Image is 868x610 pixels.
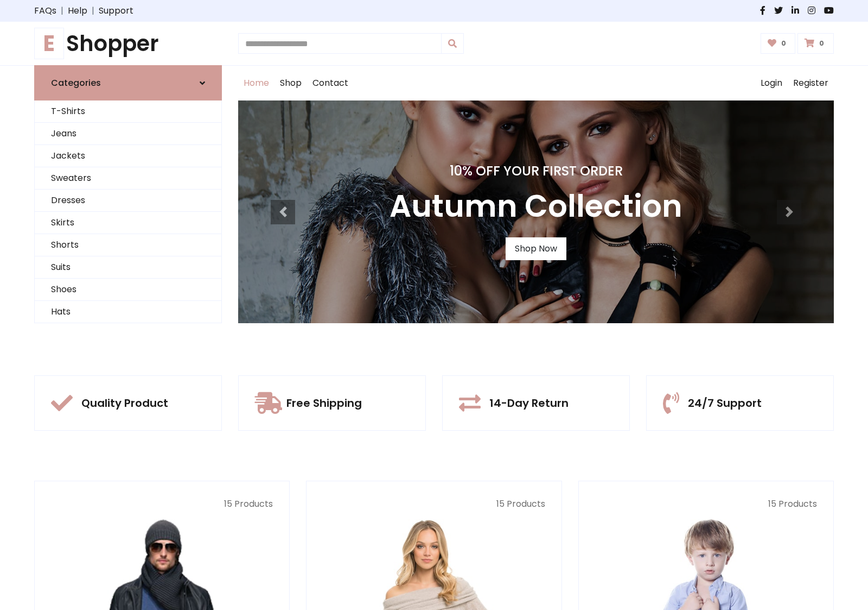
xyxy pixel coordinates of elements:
h6: Categories [51,78,101,88]
a: Jeans [35,123,221,145]
a: Register [788,66,834,100]
a: Categories [34,65,222,100]
a: Login [755,66,788,100]
h5: Free Shipping [286,397,362,410]
a: 0 [797,33,834,54]
span: | [87,4,99,17]
a: Shop [275,66,307,100]
a: Support [99,4,133,17]
a: Sweaters [35,167,221,190]
a: Suits [35,256,221,279]
h5: 14-Day Return [489,397,569,410]
h1: Shopper [34,30,222,56]
h4: 10% Off Your First Order [390,163,682,179]
p: 15 Products [51,498,273,511]
a: Dresses [35,190,221,212]
a: FAQs [34,4,56,17]
span: | [56,4,68,17]
span: 0 [778,39,789,48]
a: Help [68,4,87,17]
span: E [34,28,64,59]
span: 0 [816,39,827,48]
a: Shoes [35,279,221,301]
a: Shorts [35,234,221,256]
a: 0 [761,33,796,54]
a: EShopper [34,30,222,56]
p: 15 Products [595,498,817,511]
a: Shop Now [506,237,566,260]
h5: 24/7 Support [688,397,762,410]
a: Skirts [35,212,221,234]
a: T-Shirts [35,100,221,123]
a: Jackets [35,145,221,167]
h5: Quality Product [81,397,168,410]
p: 15 Products [323,498,545,511]
a: Contact [307,66,354,100]
a: Hats [35,301,221,323]
a: Home [238,66,275,100]
h3: Autumn Collection [390,188,682,224]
